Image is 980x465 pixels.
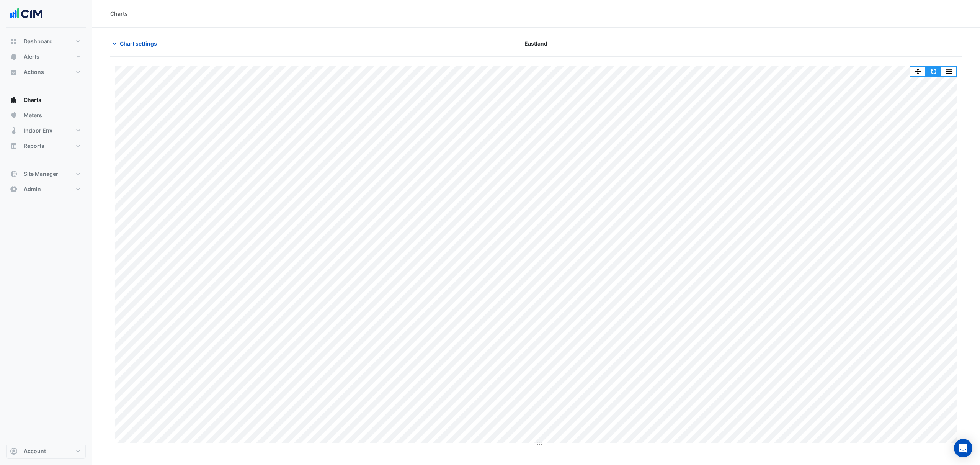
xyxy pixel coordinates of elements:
[524,39,547,47] span: Eastland
[6,49,86,64] button: Alerts
[10,111,18,119] app-icon: Meters
[10,68,18,76] app-icon: Actions
[110,37,162,50] button: Chart settings
[941,67,956,76] button: More Options
[10,96,18,104] app-icon: Charts
[110,10,128,18] div: Charts
[24,185,41,193] span: Admin
[24,96,41,104] span: Charts
[24,38,53,45] span: Dashboard
[24,53,39,61] span: Alerts
[10,53,18,61] app-icon: Alerts
[910,67,926,76] button: Pan
[10,127,18,134] app-icon: Indoor Env
[10,142,18,150] app-icon: Reports
[6,92,86,108] button: Charts
[6,123,86,138] button: Indoor Env
[6,138,86,154] button: Reports
[6,182,86,197] button: Admin
[6,444,86,459] button: Account
[24,142,44,150] span: Reports
[6,34,86,49] button: Dashboard
[10,38,18,45] app-icon: Dashboard
[10,170,18,178] app-icon: Site Manager
[24,127,52,134] span: Indoor Env
[926,67,941,76] button: Reset
[10,185,18,193] app-icon: Admin
[6,108,86,123] button: Meters
[24,68,44,76] span: Actions
[24,447,46,455] span: Account
[9,6,44,21] img: Company Logo
[6,166,86,182] button: Site Manager
[120,39,157,47] span: Chart settings
[6,64,86,80] button: Actions
[954,439,972,457] div: Open Intercom Messenger
[24,111,42,119] span: Meters
[24,170,58,178] span: Site Manager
